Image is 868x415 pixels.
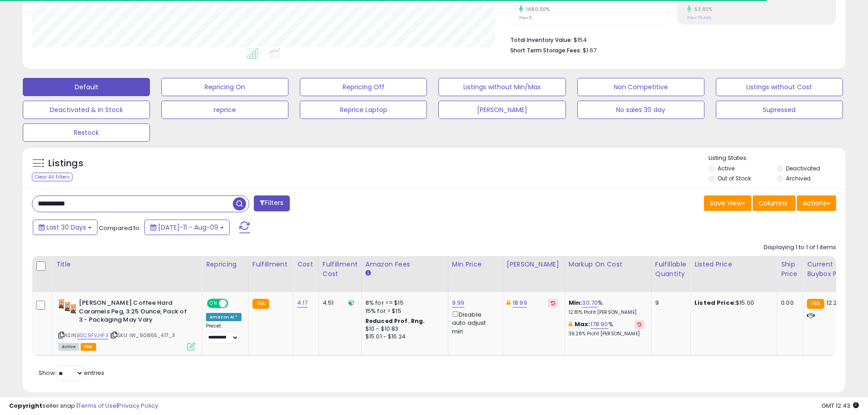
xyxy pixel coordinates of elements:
button: Actions [797,195,836,211]
span: Show: entries [39,369,104,377]
span: FBA [81,343,96,351]
small: 53.80% [691,6,712,13]
strong: Copyright [9,401,42,410]
a: 9.99 [452,298,465,307]
div: Displaying 1 to 1 of 1 items [764,243,836,252]
b: Reduced Prof. Rng. [365,317,425,325]
div: 0.00 [781,299,796,307]
a: 4.17 [297,298,308,307]
button: Repricing Off [300,78,427,96]
div: $15.00 [694,299,770,307]
button: Columns [753,195,796,211]
div: Fulfillment Cost [323,260,358,279]
div: Amazon Fees [365,260,444,269]
b: Max: [575,320,591,328]
button: [PERSON_NAME] [438,101,565,119]
label: Archived [786,174,811,182]
div: Cost [297,260,315,269]
button: Non Competitive [577,78,704,96]
h5: Listings [48,157,83,170]
span: 12.28 [827,298,841,307]
a: Privacy Policy [118,401,158,410]
a: B0C9FVJ4F3 [77,332,108,339]
a: 30.70 [582,298,598,307]
div: seller snap | | [9,402,158,410]
div: % [569,299,644,316]
b: Short Term Storage Fees: [510,46,581,54]
b: Min: [569,298,582,307]
button: Save View [704,195,751,211]
button: Default [23,78,150,96]
div: 15% for > $15 [365,307,441,315]
div: Current Buybox Price [807,260,854,279]
span: OFF [227,300,241,307]
small: 1680.00% [523,6,550,13]
div: Fulfillment [252,260,289,269]
div: 4.51 [323,299,354,307]
span: 2025-09-9 12:43 GMT [822,401,859,410]
small: Amazon Fees. [365,269,371,277]
li: $154 [510,34,829,45]
div: Preset: [206,323,241,343]
div: 9 [655,299,683,307]
div: 8% for <= $15 [365,299,441,307]
a: 178.90 [591,320,608,329]
div: Amazon AI * [206,313,241,321]
b: [PERSON_NAME] Coffee Hard Caramels Peg, 3.25 Ounce, Pack of 3 - Packaging May Vary [79,299,190,327]
label: Out of Stock [718,174,751,182]
small: Prev: 75.44% [687,15,711,20]
label: Deactivated [786,164,820,172]
p: 12.81% Profit [PERSON_NAME] [569,309,644,316]
div: $10 - $10.83 [365,325,441,333]
p: 39.28% Profit [PERSON_NAME] [569,331,644,337]
span: Columns [759,199,787,208]
b: Total Inventory Value: [510,36,572,44]
span: Last 30 Days [46,223,86,232]
div: Min Price [452,260,499,269]
button: Last 30 Days [33,220,98,235]
div: Listed Price [694,260,773,269]
div: Repricing [206,260,245,269]
button: Reprice Laptop [300,101,427,119]
button: reprice [161,101,288,119]
div: $15.01 - $16.24 [365,333,441,341]
span: [DATE]-11 - Aug-09 [158,223,218,232]
button: Listings without Min/Max [438,78,565,96]
button: Repricing On [161,78,288,96]
a: Terms of Use [78,401,117,410]
div: Clear All Filters [32,173,72,181]
b: Listed Price: [694,298,736,307]
button: Restock [23,123,150,142]
span: | SKU: IW_90865_4.17_3 [110,332,175,339]
button: Listings without Cost [716,78,843,96]
img: 41quB8NozWL._SL40_.jpg [58,299,77,314]
label: Active [718,164,734,172]
button: No sales 30 day [577,101,704,119]
th: The percentage added to the cost of goods (COGS) that forms the calculator for Min & Max prices. [565,256,651,292]
div: Ship Price [781,260,799,279]
small: Prev: 5 [519,15,532,20]
span: All listings currently available for purchase on Amazon [58,343,79,351]
div: Disable auto adjust min [452,309,496,336]
div: Title [56,260,198,269]
button: Filters [254,195,289,211]
small: FBA [252,299,269,309]
div: Markup on Cost [569,260,647,269]
button: Supressed [716,101,843,119]
small: FBA [807,299,824,309]
div: [PERSON_NAME] [507,260,561,269]
span: ON [208,300,219,307]
button: Deactivated & In Stock [23,101,150,119]
button: [DATE]-11 - Aug-09 [144,220,230,235]
div: Fulfillable Quantity [655,260,687,279]
div: ASIN: [58,299,195,349]
div: % [569,320,644,337]
span: $1.67 [583,46,596,55]
a: 18.99 [513,298,527,307]
span: Compared to: [99,224,141,232]
p: Listing States: [709,154,845,163]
